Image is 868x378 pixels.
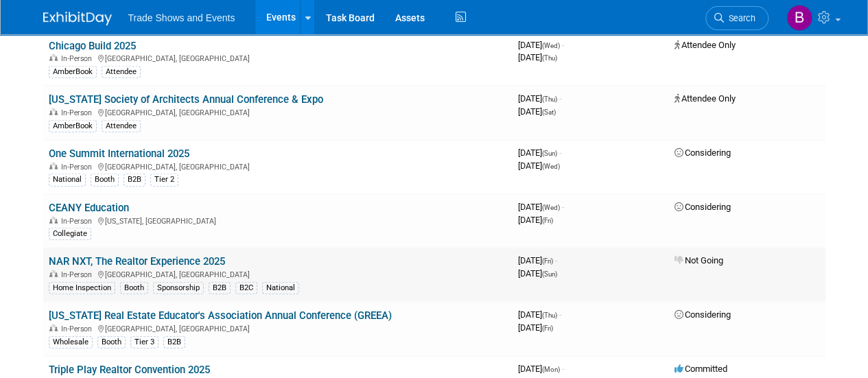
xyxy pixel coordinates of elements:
span: - [559,93,561,104]
span: - [555,255,557,265]
span: - [562,364,564,374]
img: In-Person Event [49,163,58,169]
span: (Fri) [542,324,553,332]
span: (Fri) [542,217,553,224]
a: [US_STATE] Real Estate Educator's Association Annual Conference (GREEA) [49,309,392,322]
div: National [49,174,86,186]
span: [DATE] [518,147,561,158]
span: (Wed) [542,204,560,211]
div: AmberBook [49,120,97,132]
a: One Summit International 2025 [49,147,189,160]
div: Home Inspection [49,282,115,294]
div: AmberBook [49,66,97,78]
span: [DATE] [518,161,560,171]
span: (Sun) [542,150,557,157]
div: [US_STATE], [GEOGRAPHIC_DATA] [49,215,507,226]
span: In-Person [61,108,96,117]
span: (Thu) [542,54,557,62]
div: Collegiate [49,228,91,240]
span: In-Person [61,270,96,279]
span: (Fri) [542,257,553,265]
span: - [562,202,564,212]
span: In-Person [61,324,96,333]
a: Triple Play Realtor Convention 2025 [49,364,210,376]
span: Search [724,13,755,23]
img: In-Person Event [49,108,58,115]
span: Trade Shows and Events [128,12,235,23]
span: [DATE] [518,322,553,333]
div: [GEOGRAPHIC_DATA], [GEOGRAPHIC_DATA] [49,52,507,63]
div: B2B [163,336,185,349]
span: [DATE] [518,364,564,374]
div: Tier 2 [150,174,178,186]
div: Attendee [102,66,141,78]
span: - [562,40,564,50]
div: [GEOGRAPHIC_DATA], [GEOGRAPHIC_DATA] [49,106,507,117]
div: [GEOGRAPHIC_DATA], [GEOGRAPHIC_DATA] [49,268,507,279]
span: [DATE] [518,255,557,265]
img: In-Person Event [49,270,58,277]
div: B2B [209,282,231,294]
span: In-Person [61,54,96,63]
div: B2C [235,282,257,294]
span: Considering [675,147,731,158]
div: National [262,282,299,294]
span: - [559,147,561,158]
div: Sponsorship [153,282,204,294]
a: Chicago Build 2025 [49,40,136,52]
span: Attendee Only [675,40,736,50]
span: [DATE] [518,93,561,104]
span: In-Person [61,217,96,226]
span: Attendee Only [675,93,736,104]
a: NAR NXT, The Realtor Experience 2025 [49,255,225,268]
span: In-Person [61,163,96,172]
span: Considering [675,202,731,212]
div: [GEOGRAPHIC_DATA], [GEOGRAPHIC_DATA] [49,322,507,333]
div: Booth [120,282,148,294]
span: [DATE] [518,309,561,320]
div: Attendee [102,120,141,132]
span: (Thu) [542,311,557,319]
img: In-Person Event [49,324,58,331]
span: (Wed) [542,163,560,170]
span: - [559,309,561,320]
span: Committed [675,364,727,374]
span: [DATE] [518,202,564,212]
span: (Wed) [542,42,560,49]
a: [US_STATE] Society of Architects Annual Conference & Expo [49,93,323,106]
img: In-Person Event [49,217,58,224]
div: Booth [97,336,126,349]
span: [DATE] [518,52,557,62]
a: CEANY Education [49,202,129,214]
a: Search [705,6,769,30]
span: Considering [675,309,731,320]
span: Not Going [675,255,723,265]
div: Wholesale [49,336,93,349]
span: [DATE] [518,215,553,225]
span: (Sun) [542,270,557,278]
span: [DATE] [518,40,564,50]
span: (Sat) [542,108,556,116]
span: [DATE] [518,268,557,279]
div: B2B [124,174,145,186]
span: [DATE] [518,106,556,117]
div: [GEOGRAPHIC_DATA], [GEOGRAPHIC_DATA] [49,161,507,172]
img: In-Person Event [49,54,58,61]
span: (Thu) [542,95,557,103]
img: Bobby DeSpain [786,5,812,31]
div: Booth [91,174,119,186]
span: (Mon) [542,366,560,373]
div: Tier 3 [130,336,159,349]
img: ExhibitDay [43,12,112,25]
